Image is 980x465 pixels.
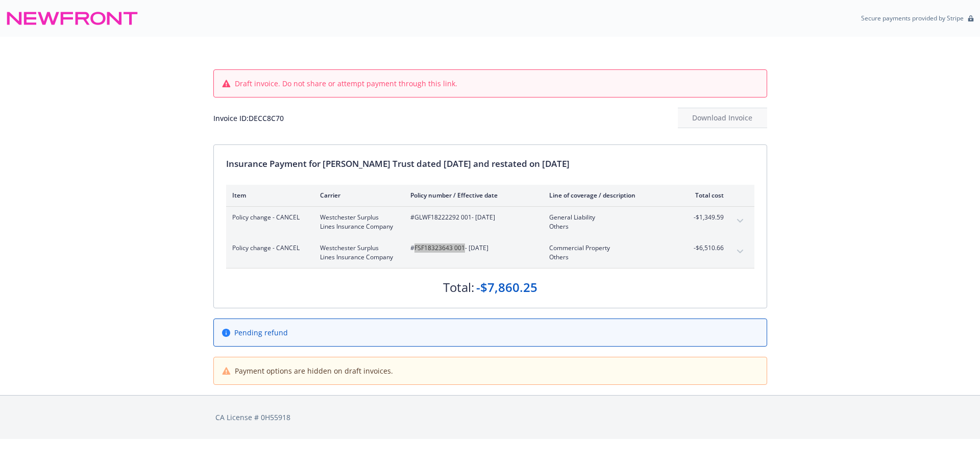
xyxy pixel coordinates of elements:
div: Line of coverage / description [549,191,669,200]
span: Policy change - CANCEL [232,243,304,253]
div: Carrier [320,191,394,200]
span: Others [549,253,669,262]
span: General LiabilityOthers [549,213,669,231]
span: Payment options are hidden on draft invoices. [235,365,393,376]
span: Westchester Surplus Lines Insurance Company [320,213,394,231]
div: Total: [443,279,474,296]
span: Westchester Surplus Lines Insurance Company [320,243,394,262]
div: Total cost [685,191,724,200]
div: Policy change - CANCELWestchester Surplus Lines Insurance Company#FSF18323643 001- [DATE]Commerci... [226,237,754,268]
span: General Liability [549,213,669,222]
span: Others [549,222,669,231]
span: Commercial Property [549,243,669,253]
div: Policy change - CANCELWestchester Surplus Lines Insurance Company#GLWF18222292 001- [DATE]General... [226,207,754,237]
button: expand content [732,213,748,229]
button: expand content [732,243,748,260]
div: CA License # 0H55918 [215,412,765,423]
span: #FSF18323643 001 - [DATE] [410,243,533,253]
div: Insurance Payment for [PERSON_NAME] Trust dated [DATE] and restated on [DATE] [226,157,754,170]
div: Policy number / Effective date [410,191,533,200]
div: Item [232,191,304,200]
span: Draft invoice. Do not share or attempt payment through this link. [235,78,457,89]
div: Download Invoice [678,108,767,128]
span: Pending refund [234,327,288,338]
div: Invoice ID: DECC8C70 [213,113,284,124]
span: -$6,510.66 [685,243,724,253]
p: Secure payments provided by Stripe [861,14,964,22]
span: Policy change - CANCEL [232,213,304,222]
span: -$1,349.59 [685,213,724,222]
span: #GLWF18222292 001 - [DATE] [410,213,533,222]
div: -$7,860.25 [476,279,537,296]
button: Download Invoice [678,108,767,128]
span: Commercial PropertyOthers [549,243,669,262]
